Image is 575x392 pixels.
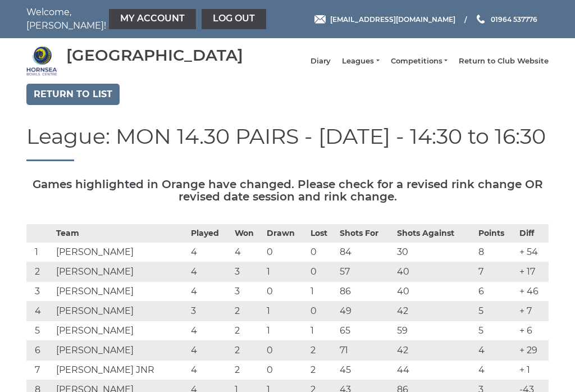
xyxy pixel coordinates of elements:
[264,242,308,262] td: 0
[517,281,549,301] td: + 46
[337,301,394,321] td: 49
[53,301,188,321] td: [PERSON_NAME]
[232,360,264,380] td: 2
[394,340,476,360] td: 42
[337,224,394,242] th: Shots For
[264,281,308,301] td: 0
[26,178,549,203] h5: Games highlighted in Orange have changed. Please check for a revised rink change OR revised date ...
[308,262,337,281] td: 0
[476,360,517,380] td: 4
[337,321,394,340] td: 65
[26,360,53,380] td: 7
[476,321,517,340] td: 5
[232,262,264,281] td: 3
[475,14,537,25] a: Phone us 01964 537776
[394,224,476,242] th: Shots Against
[26,340,53,360] td: 6
[476,262,517,281] td: 7
[264,301,308,321] td: 1
[394,360,476,380] td: 44
[26,281,53,301] td: 3
[308,281,337,301] td: 1
[477,15,485,24] img: Phone us
[308,321,337,340] td: 1
[53,281,188,301] td: [PERSON_NAME]
[476,340,517,360] td: 4
[26,45,57,76] img: Hornsea Bowls Centre
[53,242,188,262] td: [PERSON_NAME]
[26,84,120,105] a: Return to list
[26,321,53,340] td: 5
[308,301,337,321] td: 0
[476,281,517,301] td: 6
[188,340,232,360] td: 4
[66,47,243,64] div: [GEOGRAPHIC_DATA]
[264,360,308,380] td: 0
[232,281,264,301] td: 3
[188,262,232,281] td: 4
[391,56,448,66] a: Competitions
[314,15,326,24] img: Email
[232,301,264,321] td: 2
[53,224,188,242] th: Team
[308,242,337,262] td: 0
[264,224,308,242] th: Drawn
[53,262,188,281] td: [PERSON_NAME]
[517,321,549,340] td: + 6
[337,242,394,262] td: 84
[26,125,549,161] h1: League: MON 14.30 PAIRS - [DATE] - 14:30 to 16:30
[476,301,517,321] td: 5
[337,360,394,380] td: 45
[476,224,517,242] th: Points
[337,340,394,360] td: 71
[188,224,232,242] th: Played
[232,340,264,360] td: 2
[394,262,476,281] td: 40
[517,242,549,262] td: + 54
[517,262,549,281] td: + 17
[53,340,188,360] td: [PERSON_NAME]
[337,281,394,301] td: 86
[459,56,549,66] a: Return to Club Website
[394,281,476,301] td: 40
[264,262,308,281] td: 1
[308,224,337,242] th: Lost
[202,9,266,29] a: Log out
[476,242,517,262] td: 8
[308,360,337,380] td: 2
[394,242,476,262] td: 30
[394,301,476,321] td: 42
[232,321,264,340] td: 2
[53,360,188,380] td: [PERSON_NAME] JNR
[26,262,53,281] td: 2
[491,15,537,23] span: 01964 537776
[26,6,234,33] nav: Welcome, [PERSON_NAME]!
[232,224,264,242] th: Won
[330,15,455,23] span: [EMAIL_ADDRESS][DOMAIN_NAME]
[188,321,232,340] td: 4
[188,281,232,301] td: 4
[26,301,53,321] td: 4
[53,321,188,340] td: [PERSON_NAME]
[188,301,232,321] td: 3
[26,242,53,262] td: 1
[314,14,455,25] a: Email [EMAIL_ADDRESS][DOMAIN_NAME]
[264,321,308,340] td: 1
[311,56,331,66] a: Diary
[394,321,476,340] td: 59
[188,242,232,262] td: 4
[109,9,196,29] a: My Account
[308,340,337,360] td: 2
[517,340,549,360] td: + 29
[232,242,264,262] td: 4
[337,262,394,281] td: 57
[188,360,232,380] td: 4
[264,340,308,360] td: 0
[517,224,549,242] th: Diff
[342,56,379,66] a: Leagues
[517,301,549,321] td: + 7
[517,360,549,380] td: + 1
